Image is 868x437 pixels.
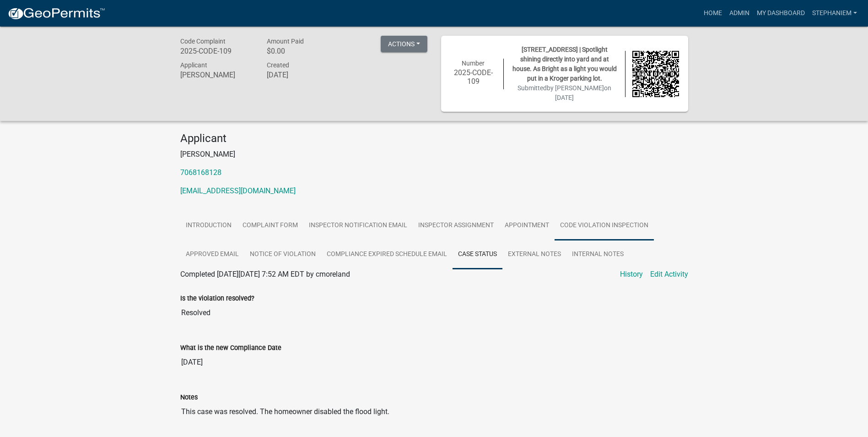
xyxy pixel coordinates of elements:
a: History [620,269,643,280]
span: Number [462,60,485,67]
span: [STREET_ADDRESS] | Spotlight shining directly into yard and at house. As Bright as a light you wo... [512,46,617,82]
p: [PERSON_NAME] [180,149,688,160]
a: Internal Notes [566,240,629,269]
span: Amount Paid [267,38,304,45]
h4: Applicant [180,132,688,145]
h6: $0.00 [267,47,340,55]
a: My Dashboard [753,5,809,22]
span: Created [267,61,289,69]
img: QR code [632,51,679,98]
a: Compliance Expired Schedule Email [321,240,453,269]
span: by [PERSON_NAME] [547,84,604,92]
h6: 2025-CODE-109 [450,68,497,86]
label: Notes [180,394,198,401]
label: What is the new Compliance Date [180,345,281,351]
a: Introduction [180,211,237,240]
a: Edit Activity [650,269,688,280]
button: Actions [381,36,427,52]
a: StephanieM [809,5,861,22]
a: External Notes [502,240,566,269]
a: Complaint Form [237,211,303,240]
a: Home [700,5,726,22]
a: Code Violation Inspection [555,211,654,240]
a: Case Status [453,240,502,269]
a: Approved Email [180,240,244,269]
span: Submitted on [DATE] [518,84,611,101]
a: Inspector Notification Email [303,211,413,240]
a: Inspector Assignment [413,211,499,240]
a: 7068168128 [180,168,221,177]
label: Is the violation resolved? [180,295,254,302]
a: Admin [726,5,753,22]
span: Applicant [180,61,207,69]
h6: [PERSON_NAME] [180,71,253,79]
a: Notice of Violation [244,240,321,269]
h6: [DATE] [267,71,340,79]
span: Completed [DATE][DATE] 7:52 AM EDT by cmoreland [180,270,350,279]
a: Appointment [499,211,555,240]
span: Code Complaint [180,38,226,45]
h6: 2025-CODE-109 [180,47,253,55]
a: [EMAIL_ADDRESS][DOMAIN_NAME] [180,186,296,195]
